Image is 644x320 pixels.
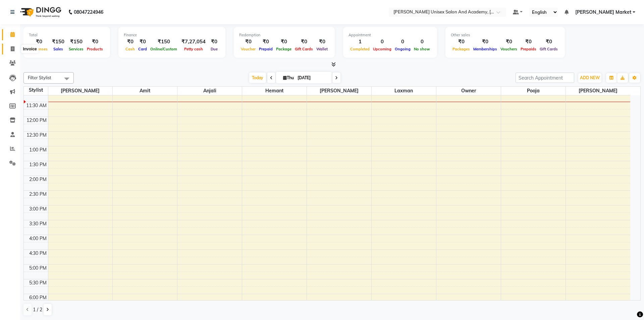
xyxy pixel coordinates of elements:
[28,191,48,198] div: 2:30 PM
[274,38,293,46] div: ₹0
[372,87,436,95] span: laxman
[29,32,105,38] div: Total
[348,38,371,46] div: 1
[67,47,85,51] span: Services
[177,87,242,95] span: anjali
[451,38,472,46] div: ₹0
[499,47,519,51] span: Vouchers
[371,38,393,46] div: 0
[21,45,38,53] div: Invoice
[137,47,149,51] span: Card
[28,161,48,168] div: 1:30 PM
[74,3,103,21] b: 08047224946
[33,306,42,313] span: 1 / 2
[307,87,371,95] span: [PERSON_NAME]
[28,250,48,257] div: 4:30 PM
[296,73,329,83] input: 2025-09-04
[28,176,48,183] div: 2:00 PM
[28,205,48,213] div: 3:00 PM
[257,47,274,51] span: Prepaid
[472,38,499,46] div: ₹0
[242,87,307,95] span: hemant
[393,47,412,51] span: Ongoing
[519,38,538,46] div: ₹0
[472,47,499,51] span: Memberships
[52,47,65,51] span: Sales
[575,9,631,16] span: [PERSON_NAME] Market
[28,235,48,242] div: 4:00 PM
[315,38,329,46] div: ₹0
[538,47,559,51] span: Gift Cards
[149,38,179,46] div: ₹150
[25,102,48,109] div: 11:30 AM
[239,38,257,46] div: ₹0
[371,47,393,51] span: Upcoming
[516,73,574,83] input: Search Appointment
[578,73,601,83] button: ADD NEW
[501,87,566,95] span: pooja
[436,87,501,95] span: owner
[519,47,538,51] span: Prepaids
[28,294,48,301] div: 6:00 PM
[348,47,371,51] span: Completed
[49,38,67,46] div: ₹150
[124,38,137,46] div: ₹0
[281,75,296,80] span: Thu
[67,38,85,46] div: ₹150
[293,38,315,46] div: ₹0
[239,32,329,38] div: Redemption
[274,47,293,51] span: Package
[179,38,208,46] div: ₹7,27,054
[17,3,63,21] img: logo
[208,38,220,46] div: ₹0
[182,47,205,51] span: Petty cash
[149,47,179,51] span: Online/Custom
[499,38,519,46] div: ₹0
[451,47,472,51] span: Packages
[209,47,219,51] span: Due
[412,38,432,46] div: 0
[28,279,48,286] div: 5:30 PM
[24,87,48,94] div: Stylist
[239,47,257,51] span: Voucher
[48,87,113,95] span: [PERSON_NAME]
[25,132,48,139] div: 12:30 PM
[249,73,266,83] span: Today
[28,265,48,272] div: 5:00 PM
[538,38,559,46] div: ₹0
[580,75,600,80] span: ADD NEW
[28,146,48,153] div: 1:00 PM
[28,75,51,80] span: Filter Stylist
[257,38,274,46] div: ₹0
[412,47,432,51] span: No show
[451,32,559,38] div: Other sales
[85,38,105,46] div: ₹0
[393,38,412,46] div: 0
[293,47,315,51] span: Gift Cards
[315,47,329,51] span: Wallet
[113,87,177,95] span: Amit
[566,87,631,95] span: [PERSON_NAME]
[124,32,220,38] div: Finance
[124,47,137,51] span: Cash
[29,38,49,46] div: ₹0
[348,32,432,38] div: Appointment
[28,220,48,227] div: 3:30 PM
[137,38,149,46] div: ₹0
[85,47,105,51] span: Products
[25,117,48,124] div: 12:00 PM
